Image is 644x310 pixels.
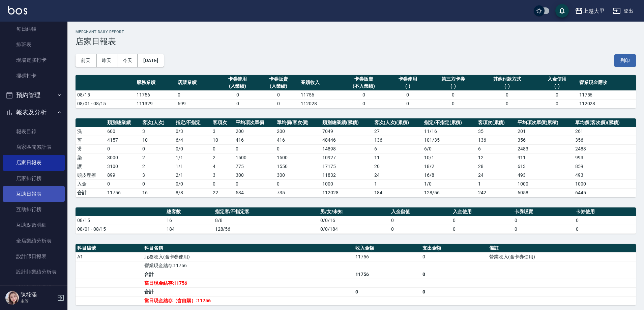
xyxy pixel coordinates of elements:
td: 1500 [275,153,321,162]
td: 6058 [516,188,574,197]
button: 列印 [614,54,636,67]
th: 單均價(客次價)(累積) [574,118,636,127]
td: 911 [516,153,574,162]
th: 科目編號 [76,244,143,253]
button: [DATE] [138,54,164,67]
td: 242 [476,188,516,197]
td: 11 [373,153,422,162]
td: 11756 [578,90,636,99]
td: 859 [574,162,636,171]
th: 店販業績 [176,75,217,91]
td: 3 [141,127,174,136]
td: 0 [106,144,141,153]
td: 11832 [321,171,372,179]
td: 0 [428,99,478,108]
th: 營業現金應收 [578,75,636,91]
td: 20 [373,162,422,171]
td: 0/0/16 [319,216,389,225]
td: 10 [211,136,234,144]
td: 0 [141,179,174,188]
td: 1 [373,179,422,188]
button: 今天 [117,54,138,67]
td: 4157 [106,136,141,144]
td: 3000 [106,153,141,162]
td: 1 [476,179,516,188]
td: 600 [106,127,141,136]
td: 0 [275,144,321,153]
td: 16 [165,216,213,225]
div: (-) [389,83,427,90]
table: a dense table [76,75,636,108]
td: 356 [574,136,636,144]
td: 0 [340,90,387,99]
td: 1500 [234,153,275,162]
td: 493 [574,171,636,179]
div: 卡券販賣 [342,76,386,83]
td: 0 [428,90,478,99]
td: 184 [165,225,213,233]
td: 136 [476,136,516,144]
th: 平均項次單價 [234,118,275,127]
td: 112028 [321,188,372,197]
td: 10927 [321,153,372,162]
td: 0 [478,90,536,99]
td: 128/56 [422,188,476,197]
td: 0 [451,225,513,233]
td: 0 / 3 [174,127,211,136]
td: 0 [389,225,451,233]
th: 指定客/不指定客 [213,207,319,216]
td: 0 [421,287,488,296]
td: 899 [106,171,141,179]
td: 993 [574,153,636,162]
img: Logo [8,6,27,15]
td: 1 / 1 [174,162,211,171]
td: 0/0/184 [319,225,389,233]
td: 416 [234,136,275,144]
div: (-) [480,83,535,90]
div: (不入業績) [342,83,386,90]
td: 合計 [76,188,106,197]
td: 當日現金結存:11756 [143,279,354,287]
td: 1 / 0 [422,179,476,188]
td: 當日現金結存（含自購）:11756 [143,296,354,305]
td: 1000 [321,179,372,188]
th: 客次(人次) [141,118,174,127]
td: 184 [373,188,422,197]
a: 排班表 [3,37,65,52]
td: 6 [476,144,516,153]
button: 昨天 [96,54,117,67]
td: 0 [354,287,421,296]
th: 科目名稱 [143,244,354,253]
button: 上越大里 [572,4,607,18]
td: 699 [176,99,217,108]
td: 0 [513,216,575,225]
td: 2 [211,153,234,162]
th: 收入金額 [354,244,421,253]
table: a dense table [76,207,636,234]
td: 燙 [76,144,106,153]
td: 0 [574,216,636,225]
td: 112028 [299,99,340,108]
td: 8/8 [213,216,319,225]
td: 0 [106,179,141,188]
td: 2 [141,162,174,171]
div: 第三方卡券 [430,76,476,83]
td: 1 / 1 [174,153,211,162]
a: 報表目錄 [3,124,65,139]
p: 主管 [21,298,55,304]
td: 11756 [354,252,421,261]
td: 12 [476,153,516,162]
div: 卡券販賣 [260,76,297,83]
a: 每日結帳 [3,21,65,37]
td: 營業現金結存:11756 [143,261,354,270]
td: 10 [141,136,174,144]
td: 300 [275,171,321,179]
th: 指定/不指定 [174,118,211,127]
th: 卡券販賣 [513,207,575,216]
td: 2483 [516,144,574,153]
td: 6 / 0 [422,144,476,153]
td: 735 [275,188,321,197]
td: 0 [176,90,217,99]
td: 200 [234,127,275,136]
th: 入金儲值 [389,207,451,216]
